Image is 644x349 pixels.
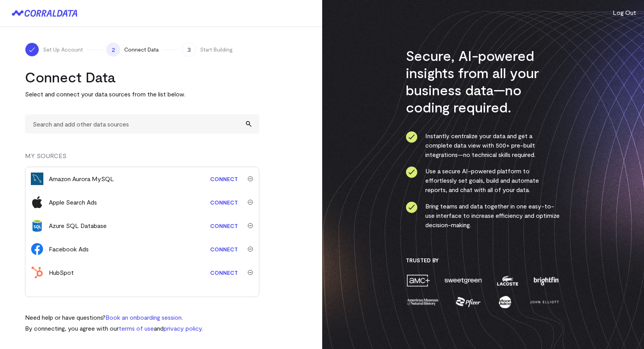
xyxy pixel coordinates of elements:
[206,195,242,210] a: Connect
[406,131,560,159] li: Instantly centralize your data and get a complete data view with 500+ pre-built integrations—no t...
[28,46,36,53] img: ico-check-white-5ff98cb1.svg
[406,201,417,213] img: ico-check-circle-4b19435c.svg
[49,174,114,183] div: Amazon Aurora MySQL
[528,295,560,309] img: john-elliott-25751c40.png
[49,221,107,230] div: Azure SQL Database
[613,8,636,17] button: Log Out
[43,46,83,53] span: Set Up Account
[49,244,89,254] div: Facebook Ads
[206,219,242,233] a: Connect
[31,196,43,208] img: apple_search_ads-e7054a37.svg
[406,131,417,143] img: ico-check-circle-4b19435c.svg
[497,295,513,309] img: moon-juice-c312e729.png
[25,89,259,99] p: Select and connect your data sources from the list below.
[206,242,242,256] a: Connect
[25,68,259,85] h2: Connect Data
[124,46,159,53] span: Connect Data
[406,166,560,194] li: Use a secure AI-powered platform to effortlessly set goals, build and automate reports, and chat ...
[532,274,560,287] img: brightfin-a251e171.png
[182,43,196,57] span: 3
[25,151,259,167] div: MY SOURCES
[106,43,120,57] span: 2
[406,295,439,309] img: amnh-5afada46.png
[248,270,253,275] img: trash-40e54a27.svg
[248,176,253,182] img: trash-40e54a27.svg
[444,274,483,287] img: sweetgreen-1d1fb32c.png
[105,313,183,321] a: Book an onboarding session.
[248,246,253,252] img: trash-40e54a27.svg
[406,47,560,116] h3: Secure, AI-powered insights from all your business data—no coding required.
[206,265,242,280] a: Connect
[25,324,203,333] p: By connecting, you agree with our and
[406,201,560,230] li: Bring teams and data together in one easy-to-use interface to increase efficiency and optimize de...
[455,295,482,309] img: pfizer-e137f5fc.png
[406,257,560,264] h3: Trusted By
[31,243,43,255] img: facebook_ads-56946ca1.svg
[25,313,203,322] p: Need help or have questions?
[31,266,43,279] img: hubspot-c1e9301f.svg
[49,198,97,207] div: Apple Search Ads
[25,114,259,134] input: Search and add other data sources
[496,274,519,287] img: lacoste-7a6b0538.png
[406,166,417,178] img: ico-check-circle-4b19435c.svg
[206,172,242,186] a: Connect
[248,223,253,228] img: trash-40e54a27.svg
[31,173,43,185] img: aurora-4abe3543.png
[200,46,233,53] span: Start Building
[248,199,253,205] img: trash-40e54a27.svg
[49,268,74,277] div: HubSpot
[119,324,154,332] a: terms of use
[31,219,43,232] img: azure_sql_db-ac709f53.png
[406,274,431,287] img: amc-0b11a8f1.png
[164,324,203,332] a: privacy policy.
